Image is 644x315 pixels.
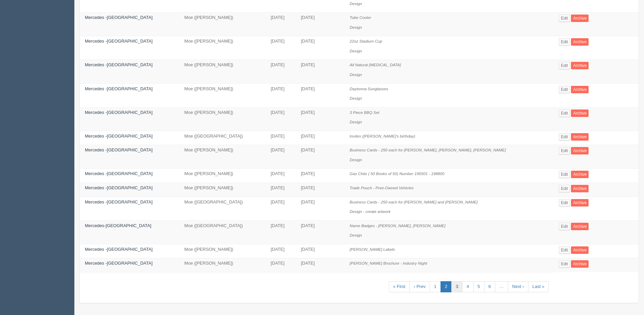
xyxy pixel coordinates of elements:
[350,134,415,138] i: Invites ([PERSON_NAME]'s birthday)
[179,169,265,183] td: Moe ([PERSON_NAME])
[85,147,152,152] a: Mercedes -[GEOGRAPHIC_DATA]
[179,145,265,169] td: Moe ([PERSON_NAME])
[571,15,589,22] a: Archive
[266,258,296,272] td: [DATE]
[179,258,265,272] td: Moe ([PERSON_NAME])
[85,171,152,176] a: Mercedes -[GEOGRAPHIC_DATA]
[350,223,445,228] i: Name Badges - [PERSON_NAME], [PERSON_NAME]
[296,107,344,131] td: [DATE]
[559,86,570,93] a: Edit
[350,15,371,20] i: Tube Cooler
[350,186,413,190] i: Trade Pouch - Pree-Owned Vehicles
[266,107,296,131] td: [DATE]
[559,62,570,69] a: Edit
[571,110,589,117] a: Archive
[266,220,296,244] td: [DATE]
[559,199,570,207] a: Edit
[389,281,410,292] a: « First
[350,110,379,115] i: 3 Piece BBQ Set
[430,281,441,292] a: 1
[350,200,478,204] i: Business Cards - 250 each for [PERSON_NAME] and [PERSON_NAME]
[350,157,362,162] i: Design
[179,83,265,107] td: Moe ([PERSON_NAME])
[179,183,265,197] td: Moe ([PERSON_NAME])
[85,86,152,91] a: Mercedes -[GEOGRAPHIC_DATA]
[296,131,344,145] td: [DATE]
[350,87,388,91] i: Daytonna Sunglasses
[296,83,344,107] td: [DATE]
[350,148,506,152] i: Business Cards - 250 each for [PERSON_NAME], [PERSON_NAME], [PERSON_NAME]
[296,258,344,272] td: [DATE]
[266,60,296,83] td: [DATE]
[179,13,265,36] td: Moe ([PERSON_NAME])
[508,281,528,292] a: Next ›
[571,185,589,192] a: Archive
[179,220,265,244] td: Moe ([GEOGRAPHIC_DATA])
[350,39,382,43] i: 22oz Stadium Cup
[296,220,344,244] td: [DATE]
[296,36,344,60] td: [DATE]
[559,38,570,46] a: Edit
[266,131,296,145] td: [DATE]
[559,171,570,178] a: Edit
[296,145,344,169] td: [DATE]
[571,260,589,268] a: Archive
[571,246,589,254] a: Archive
[350,233,362,237] i: Design
[179,60,265,83] td: Moe ([PERSON_NAME])
[571,171,589,178] a: Archive
[296,183,344,197] td: [DATE]
[559,147,570,154] a: Edit
[350,209,390,214] i: Design - create artwork
[350,96,362,100] i: Design
[266,36,296,60] td: [DATE]
[451,281,462,292] a: 3
[462,281,473,292] a: 4
[179,244,265,258] td: Moe ([PERSON_NAME])
[409,281,430,292] a: ‹ Prev
[85,15,152,20] a: Mercedes -[GEOGRAPHIC_DATA]
[571,223,589,230] a: Archive
[559,15,570,22] a: Edit
[571,86,589,93] a: Archive
[296,60,344,83] td: [DATE]
[85,39,152,44] a: Mercedes -[GEOGRAPHIC_DATA]
[266,83,296,107] td: [DATE]
[85,110,152,115] a: Mercedes -[GEOGRAPHIC_DATA]
[350,1,362,6] i: Design
[350,25,362,29] i: Design
[179,36,265,60] td: Moe ([PERSON_NAME])
[350,261,427,265] i: [PERSON_NAME] Brochure - Industry Night
[296,13,344,36] td: [DATE]
[179,131,265,145] td: Moe ([GEOGRAPHIC_DATA])
[179,197,265,220] td: Moe ([GEOGRAPHIC_DATA])
[350,247,395,251] i: [PERSON_NAME] Labels
[350,171,444,176] i: Gas Chits ( 50 Books of 50) Number 195501 - 198800
[179,107,265,131] td: Moe ([PERSON_NAME])
[559,223,570,230] a: Edit
[559,110,570,117] a: Edit
[528,281,549,292] a: Last »
[350,63,401,67] i: All Natural [MEDICAL_DATA]
[85,185,152,190] a: Mercedes -[GEOGRAPHIC_DATA]
[85,261,152,266] a: Mercedes -[GEOGRAPHIC_DATA]
[266,183,296,197] td: [DATE]
[266,145,296,169] td: [DATE]
[350,72,362,77] i: Design
[350,49,362,53] i: Design
[440,281,452,292] a: 2
[85,199,152,204] a: Mercedes -[GEOGRAPHIC_DATA]
[571,199,589,207] a: Archive
[296,197,344,220] td: [DATE]
[559,246,570,254] a: Edit
[266,169,296,183] td: [DATE]
[350,120,362,124] i: Design
[266,244,296,258] td: [DATE]
[85,223,151,228] a: Mercedes-[GEOGRAPHIC_DATA]
[559,260,570,268] a: Edit
[571,38,589,46] a: Archive
[571,133,589,141] a: Archive
[296,169,344,183] td: [DATE]
[571,62,589,69] a: Archive
[296,244,344,258] td: [DATE]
